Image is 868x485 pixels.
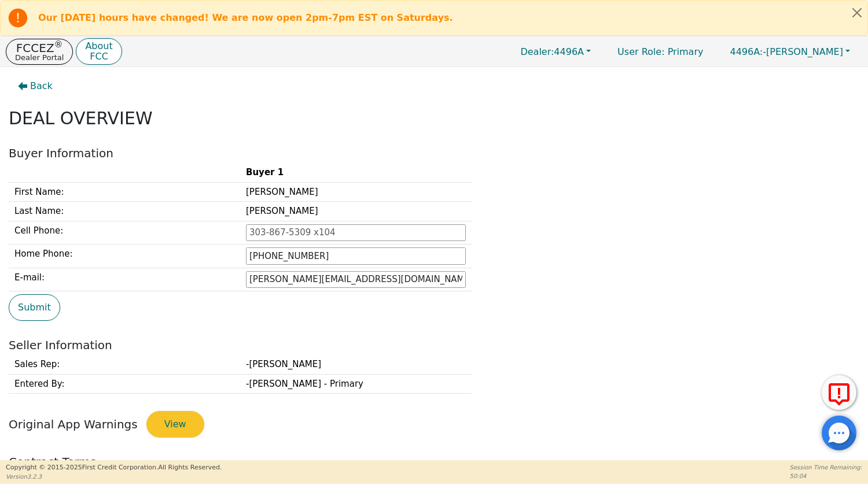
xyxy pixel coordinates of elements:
p: FCCEZ [15,42,64,54]
p: Session Time Remaining: [790,463,862,472]
h2: Contract Terms [9,455,859,469]
h2: Seller Information [9,338,859,352]
p: 50:04 [790,472,862,480]
button: Submit [9,294,60,321]
td: Sales Rep: [9,355,240,374]
button: 4496A:-[PERSON_NAME] [718,43,862,61]
td: [PERSON_NAME] [240,182,472,202]
h2: DEAL OVERVIEW [9,108,859,129]
p: FCC [85,52,112,61]
td: Entered By: [9,374,240,394]
p: Dealer Portal [15,54,64,61]
input: 303-867-5309 x104 [246,247,466,265]
button: Report Error to FCC [822,375,856,410]
b: Our [DATE] hours have changed! We are now open 2pm-7pm EST on Saturdays. [38,12,453,23]
td: Last Name: [9,202,240,221]
a: User Role: Primary [606,40,715,63]
p: About [85,42,112,51]
span: All Rights Reserved. [158,464,222,471]
button: Close alert [847,1,867,24]
button: Back [9,73,62,99]
span: Back [30,79,53,93]
button: Dealer:4496A [508,43,603,61]
th: Buyer 1 [240,163,472,182]
button: AboutFCC [76,38,122,65]
sup: ® [54,39,63,50]
td: E-mail: [9,268,240,291]
p: Version 3.2.3 [6,472,222,481]
h2: Buyer Information [9,146,859,160]
p: Primary [606,40,715,63]
span: User Role : [617,46,664,57]
td: -[PERSON_NAME] - Primary [240,374,472,394]
p: Copyright © 2015- 2025 First Credit Corporation. [6,463,222,473]
button: View [146,411,204,438]
input: 303-867-5309 x104 [246,224,466,242]
td: [PERSON_NAME] [240,202,472,221]
span: 4496A: [730,46,763,57]
span: Original App Warnings [9,417,138,431]
span: 4496A [520,46,584,57]
td: Home Phone: [9,245,240,268]
span: Dealer: [520,46,554,57]
td: -[PERSON_NAME] [240,355,472,374]
button: FCCEZ®Dealer Portal [6,39,73,65]
td: Cell Phone: [9,221,240,245]
td: First Name: [9,182,240,202]
span: -[PERSON_NAME] [730,46,843,57]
